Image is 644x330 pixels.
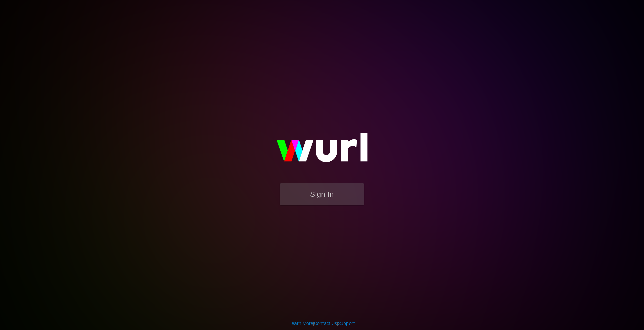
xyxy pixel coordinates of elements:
button: Sign In [280,183,364,205]
a: Contact Us [314,321,337,326]
div: | | [289,320,355,327]
a: Learn More [289,321,313,326]
a: Support [338,321,355,326]
img: wurl-logo-on-black-223613ac3d8ba8fe6dc639794a292ebdb59501304c7dfd60c99c58986ef67473.svg [255,118,389,183]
